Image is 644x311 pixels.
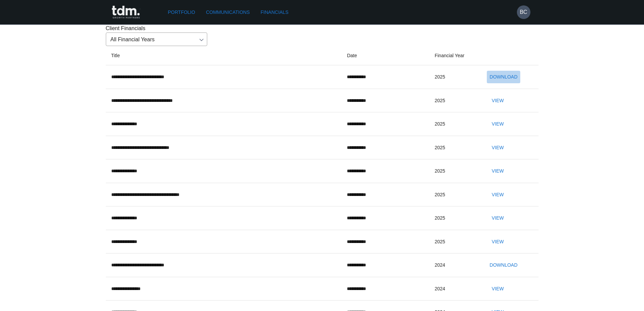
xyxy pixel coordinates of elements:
[517,5,530,19] button: BC
[106,32,207,46] div: All Financial Years
[487,188,508,201] button: View
[429,253,482,277] td: 2024
[487,165,508,177] button: View
[487,236,508,248] button: View
[165,6,198,19] a: Portfolio
[487,118,508,130] button: View
[487,283,508,295] button: View
[429,183,482,206] td: 2025
[487,212,508,224] button: View
[341,46,429,65] th: Date
[106,24,539,32] p: Client Financials
[487,71,520,83] button: Download
[106,46,342,65] th: Title
[487,141,508,154] button: View
[429,159,482,183] td: 2025
[429,136,482,159] td: 2025
[429,230,482,253] td: 2025
[487,259,520,271] button: Download
[429,46,482,65] th: Financial Year
[520,8,527,16] h6: BC
[258,6,291,19] a: Financials
[429,277,482,301] td: 2024
[203,6,253,19] a: Communications
[487,94,508,107] button: View
[429,206,482,230] td: 2025
[429,112,482,136] td: 2025
[429,65,482,89] td: 2025
[429,89,482,112] td: 2025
